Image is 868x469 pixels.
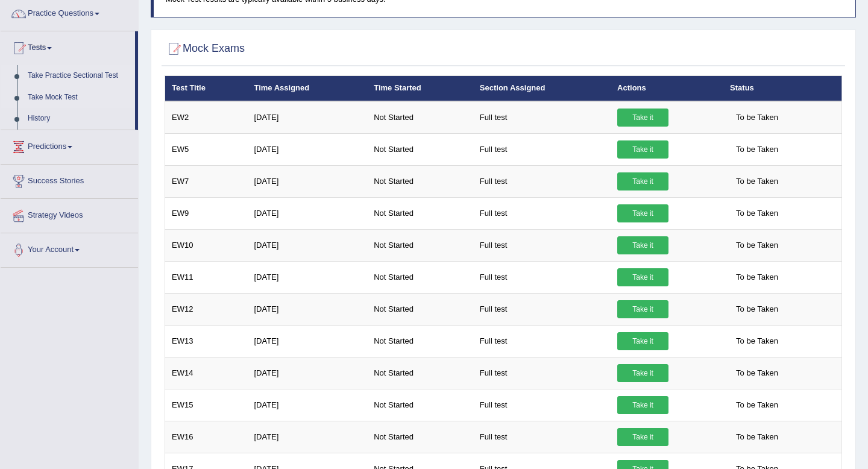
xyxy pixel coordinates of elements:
a: Your Account [1,233,138,263]
td: Not Started [367,357,473,389]
span: To be Taken [730,204,784,222]
td: Not Started [367,389,473,421]
td: EW12 [165,293,248,325]
td: Not Started [367,229,473,261]
td: Full test [473,101,611,134]
a: Take it [617,428,668,446]
td: Not Started [367,197,473,229]
th: Section Assigned [473,76,611,101]
td: Not Started [367,325,473,357]
th: Time Assigned [247,76,367,101]
td: Full test [473,229,611,261]
td: [DATE] [247,165,367,197]
a: Take it [617,396,668,414]
td: [DATE] [247,261,367,293]
a: Strategy Videos [1,199,138,229]
span: To be Taken [730,109,784,127]
span: To be Taken [730,332,784,350]
th: Test Title [165,76,248,101]
td: Full test [473,421,611,453]
th: Actions [611,76,723,101]
th: Time Started [367,76,473,101]
a: Take it [617,268,668,286]
td: EW14 [165,357,248,389]
td: Full test [473,197,611,229]
td: [DATE] [247,421,367,453]
span: To be Taken [730,428,784,446]
td: Not Started [367,133,473,165]
td: Full test [473,389,611,421]
span: To be Taken [730,396,784,414]
a: Take it [617,300,668,318]
h2: Mock Exams [165,40,245,58]
a: Take Practice Sectional Test [22,65,135,87]
span: To be Taken [730,172,784,190]
td: Not Started [367,165,473,197]
td: EW5 [165,133,248,165]
td: EW10 [165,229,248,261]
td: [DATE] [247,229,367,261]
td: [DATE] [247,197,367,229]
a: Predictions [1,130,138,160]
td: Not Started [367,421,473,453]
span: To be Taken [730,268,784,286]
span: To be Taken [730,236,784,254]
td: [DATE] [247,357,367,389]
td: [DATE] [247,389,367,421]
td: EW7 [165,165,248,197]
a: Take Mock Test [22,87,135,109]
td: Full test [473,261,611,293]
a: Take it [617,364,668,382]
a: Take it [617,140,668,159]
td: [DATE] [247,133,367,165]
td: [DATE] [247,325,367,357]
td: EW2 [165,101,248,134]
td: Not Started [367,293,473,325]
td: EW16 [165,421,248,453]
td: Full test [473,165,611,197]
th: Status [723,76,841,101]
span: To be Taken [730,300,784,318]
a: Take it [617,172,668,190]
a: Tests [1,31,135,61]
td: [DATE] [247,101,367,134]
a: Take it [617,236,668,254]
a: Take it [617,109,668,127]
span: To be Taken [730,140,784,159]
a: Take it [617,204,668,222]
td: Not Started [367,261,473,293]
td: EW13 [165,325,248,357]
td: EW9 [165,197,248,229]
td: Full test [473,293,611,325]
td: Full test [473,357,611,389]
span: To be Taken [730,364,784,382]
td: Not Started [367,101,473,134]
a: Take it [617,332,668,350]
td: EW15 [165,389,248,421]
td: [DATE] [247,293,367,325]
a: History [22,108,135,130]
td: EW11 [165,261,248,293]
td: Full test [473,325,611,357]
td: Full test [473,133,611,165]
a: Success Stories [1,165,138,195]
